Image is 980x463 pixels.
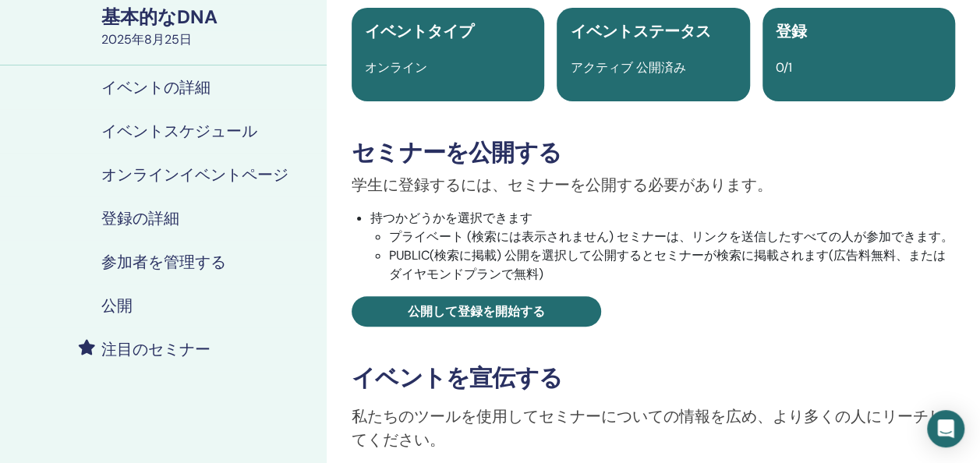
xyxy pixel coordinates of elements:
[101,165,288,184] h4: オンラインイベントページ
[101,340,211,359] h4: 注目のセミナー
[101,209,179,228] h4: 登録の詳細
[570,59,685,76] span: アクティブ 公開済み
[570,21,710,41] span: イベントステータス
[101,78,211,97] h4: イベントの詳細
[352,296,601,327] a: 公開して登録を開始する
[365,21,474,41] span: イベントタイプ
[352,364,955,392] h3: イベントを宣伝する
[408,303,545,320] span: 公開して登録を開始する
[352,405,955,451] p: 私たちのツールを使用してセミナーについての情報を広め、より多くの人にリーチしてください。
[92,4,327,49] a: 基本的なDNA2025年8月25日
[389,228,955,246] li: プライベート (検索には表示されません) セミナーは、リンクを送信したすべての人が参加できます。
[352,173,955,196] p: 学生に登録するには、セミナーを公開する必要があります。
[776,21,807,41] span: 登録
[370,210,532,226] font: 持つかどうかを選択できます
[101,253,226,271] h4: 参加者を管理する
[352,139,955,167] h3: セミナーを公開する
[776,59,792,76] span: 0/1
[101,296,133,315] h4: 公開
[927,410,964,447] div: インターコムメッセンジャーを開く
[365,59,427,76] span: オンライン
[101,4,317,30] div: 基本的なDNA
[389,246,955,284] li: PUBLIC(検索に掲載) 公開を選択して公開するとセミナーが検索に掲載されます(広告料無料、またはダイヤモンドプランで無料)
[101,122,257,140] h4: イベントスケジュール
[101,30,317,49] div: 2025年8月25日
